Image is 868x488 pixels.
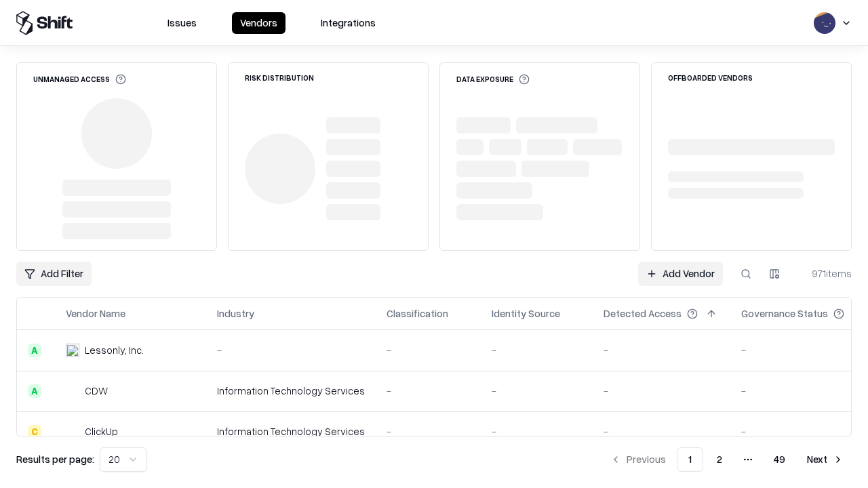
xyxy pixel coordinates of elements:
[66,384,79,398] img: CDW
[66,306,125,321] div: Vendor Name
[604,343,719,357] div: -
[602,447,852,472] nav: pagination
[33,74,126,85] div: Unmanaged Access
[85,343,144,357] div: Lessonly, Inc.
[763,447,796,472] button: 49
[217,424,365,439] div: Information Technology Services
[66,344,79,357] img: Lessonly, Inc.
[217,306,254,321] div: Industry
[492,306,560,321] div: Identity Source
[797,266,852,281] div: 971 items
[492,343,582,357] div: -
[16,262,92,286] button: Add Filter
[741,384,866,398] div: -
[706,447,733,472] button: 2
[741,306,828,321] div: Governance Status
[799,447,852,472] button: Next
[85,384,108,398] div: CDW
[217,384,365,398] div: Information Technology Services
[741,343,866,357] div: -
[741,424,866,439] div: -
[217,343,365,357] div: -
[668,74,753,81] div: Offboarded Vendors
[492,424,582,439] div: -
[245,74,314,81] div: Risk Distribution
[232,12,285,34] button: Vendors
[85,424,118,439] div: ClickUp
[313,12,384,34] button: Integrations
[456,74,530,85] div: Data Exposure
[604,424,719,439] div: -
[28,425,41,439] div: C
[387,343,470,357] div: -
[604,306,682,321] div: Detected Access
[159,12,205,34] button: Issues
[387,306,448,321] div: Classification
[66,425,79,439] img: ClickUp
[638,262,723,286] a: Add Vendor
[387,424,470,439] div: -
[16,452,94,466] p: Results per page:
[604,384,719,398] div: -
[28,384,41,398] div: A
[492,384,582,398] div: -
[28,344,41,357] div: A
[677,447,703,472] button: 1
[387,384,470,398] div: -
